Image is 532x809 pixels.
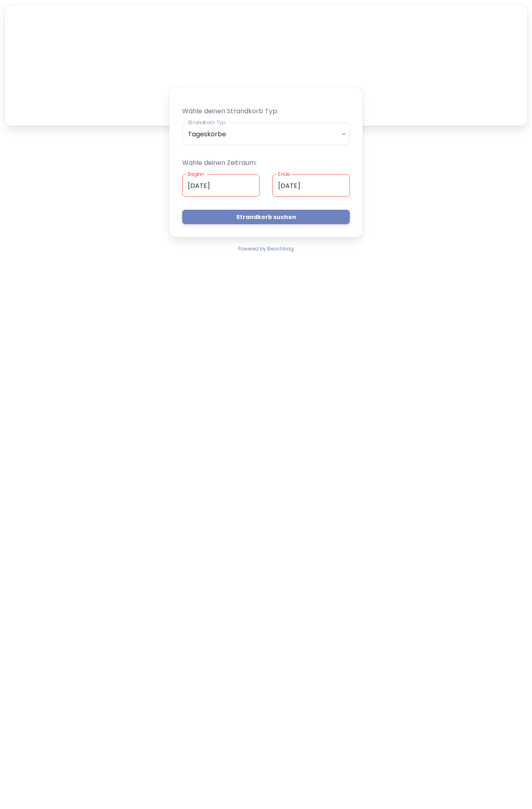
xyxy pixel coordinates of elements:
button: Strandkorb suchen [182,210,350,224]
label: Beginn [188,171,204,177]
p: Wähle deinen Strandkorb Typ: [182,106,350,116]
span: Powered by Beachbag [238,245,294,252]
div: Tageskörbe [182,123,350,145]
label: Strandkorb Typ [188,119,225,126]
label: Ende [278,171,290,177]
a: Powered by Beachbag [238,244,294,253]
p: Wähle deinen Zeitraum: [182,158,350,168]
input: dd.mm.yyyy [182,174,260,197]
input: dd.mm.yyyy [272,174,350,197]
